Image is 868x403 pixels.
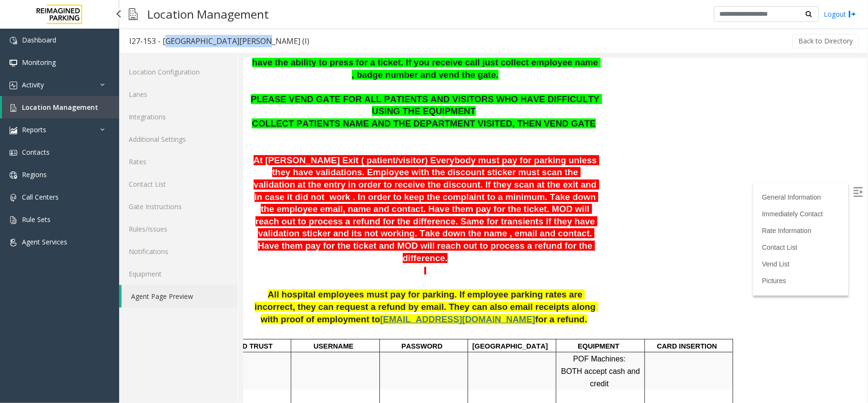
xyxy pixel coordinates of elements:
a: Rules/Issues [119,218,238,240]
span: BOTH accept cash and credit [318,309,399,329]
a: General Information [519,135,578,143]
img: 'icon' [10,82,17,89]
a: Vend List [519,202,547,210]
span: Location Management [22,103,98,112]
a: Equipment [119,263,238,285]
img: 'icon' [10,104,17,112]
a: Immediately Contact [519,152,580,159]
img: 'icon' [10,37,17,44]
img: 'icon' [10,149,17,157]
a: Contact List [119,173,238,195]
a: Lanes [119,83,238,106]
a: Rate Information [519,169,569,176]
span: Rule Sets [22,215,51,224]
span: EQUIPMENT [335,284,376,292]
span: CARD INSERTION [414,284,474,292]
a: Integrations [119,106,238,128]
img: 'icon' [10,194,17,201]
span: COLLECT PATIENTS NAME AND THE DEPARTMENT VISITED, THEN VEND GATE [9,60,352,70]
span: PLEASE VEND GATE FOR ALL PATIENTS AND VISITORS WHO HAVE DIFFICULTY USING THE EQUIPMENT [8,36,359,58]
span: Contacts [22,148,50,157]
span: [GEOGRAPHIC_DATA] [229,284,305,292]
a: Agent Page Preview [122,285,238,308]
img: pageIcon [129,2,138,26]
span: PASSWORD [158,284,199,292]
a: Gate Instructions [119,195,238,218]
span: At [PERSON_NAME] Exit ( patient/visitor) Everybody must pay for parking unless they have validati... [10,97,357,205]
img: logout [848,9,856,19]
a: Additional Settings [119,128,238,150]
span: Reports [22,125,46,134]
img: 'icon' [10,216,17,224]
h3: Location Management [143,2,274,26]
span: USERNAME [71,284,111,292]
span: Dashboard [22,35,56,44]
span: for a refund. [292,256,344,266]
a: Pictures [519,219,543,226]
img: 'icon' [10,239,17,246]
a: Logout [824,9,856,19]
span: Monitoring [22,58,56,67]
span: POF Machines: [330,297,382,305]
span: Regions [22,170,47,179]
span: Call Centers [22,192,59,201]
a: Contact List [519,185,554,193]
span: Activity [22,80,44,89]
img: Open/Close Sidebar Menu [610,129,620,138]
div: I27-153 - [GEOGRAPHIC_DATA][PERSON_NAME] (I) [129,35,309,47]
span: All hospital employees must pay for parking. If employee parking rates are incorrect, they can re... [11,231,355,265]
button: Back to Directory [792,34,859,48]
img: 'icon' [10,59,17,67]
a: Location Configuration [119,61,238,83]
img: 'icon' [10,127,17,134]
a: [EMAIL_ADDRESS][DOMAIN_NAME] [137,257,292,265]
a: Location Management [2,96,119,118]
a: Rates [119,150,238,173]
span: [EMAIL_ADDRESS][DOMAIN_NAME] [137,256,292,266]
img: 'icon' [10,171,17,179]
a: Notifications [119,240,238,263]
span: Agent Services [22,237,67,246]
